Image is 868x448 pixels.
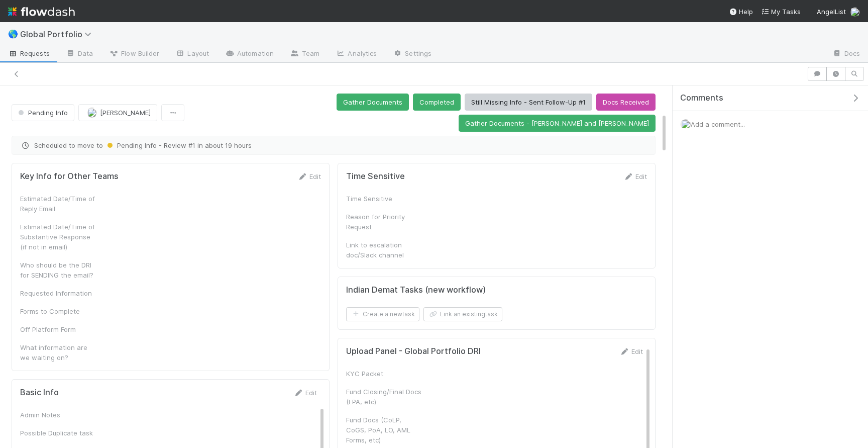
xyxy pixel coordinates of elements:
span: Scheduled to move to in about 19 hours [20,140,647,150]
a: Team [282,46,328,62]
img: logo-inverted-e16ddd16eac7371096b0.svg [8,3,75,20]
span: Comments [680,93,723,103]
h5: Key Info for Other Teams [20,171,119,182]
button: Still Missing Info - Sent Follow-Up #1 [465,94,592,111]
button: [PERSON_NAME] [78,104,157,121]
img: avatar_e0ab5a02-4425-4644-8eca-231d5bcccdf4.png [681,119,691,129]
span: Add a comment... [691,120,745,128]
button: Create a newtask [346,307,419,321]
button: Pending Info [12,104,74,121]
div: Requested Information [20,288,95,298]
div: Fund Closing/Final Docs (LPA, etc) [346,387,421,407]
a: Edit [623,172,647,181]
div: Off Platform Form [20,324,95,334]
img: avatar_e0ab5a02-4425-4644-8eca-231d5bcccdf4.png [87,108,97,118]
div: What information are we waiting on? [20,342,95,363]
div: Estimated Date/Time of Substantive Response (if not in email) [20,222,95,252]
div: Forms to Complete [20,306,95,316]
span: [PERSON_NAME] [100,109,151,117]
div: Admin Notes [20,410,95,420]
a: Data [58,46,101,62]
div: Time Sensitive [346,194,421,204]
div: Link to escalation doc/Slack channel [346,240,421,260]
span: 🌎 [8,30,18,38]
a: Edit [297,172,321,181]
span: Pending Info - Review #1 [105,141,195,149]
button: Link an existingtask [423,307,502,321]
span: Requests [8,48,50,58]
div: Help [729,7,753,17]
span: Pending Info [16,109,68,117]
div: Reason for Priority Request [346,212,421,232]
img: avatar_e0ab5a02-4425-4644-8eca-231d5bcccdf4.png [850,7,860,17]
div: Possible Duplicate task [20,428,95,438]
button: Docs Received [596,94,656,111]
span: AngelList [817,8,846,16]
h5: Upload Panel - Global Portfolio DRI [346,346,481,356]
a: Docs [824,46,868,62]
span: Flow Builder [109,48,159,58]
span: Global Portfolio [20,29,96,39]
div: Fund Docs (CoLP, CoGS, PoA, LO, AML Forms, etc) [346,415,421,445]
a: Automation [217,46,282,62]
a: Flow Builder [101,46,167,62]
button: Gather Documents [337,94,409,111]
a: Edit [293,389,317,397]
button: Gather Documents - [PERSON_NAME] and [PERSON_NAME] [459,115,656,132]
h5: Indian Demat Tasks (new workflow) [346,285,486,295]
h5: Basic Info [20,388,59,398]
div: Who should be the DRI for SENDING the email? [20,260,95,280]
a: Analytics [328,46,385,62]
h5: Time Sensitive [346,171,405,182]
button: Completed [413,94,461,111]
a: Settings [385,46,440,62]
div: Estimated Date/Time of Reply Email [20,194,95,214]
span: My Tasks [761,8,801,16]
a: My Tasks [761,7,801,17]
a: Edit [619,347,643,355]
a: Layout [167,46,217,62]
div: KYC Packet [346,369,421,379]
